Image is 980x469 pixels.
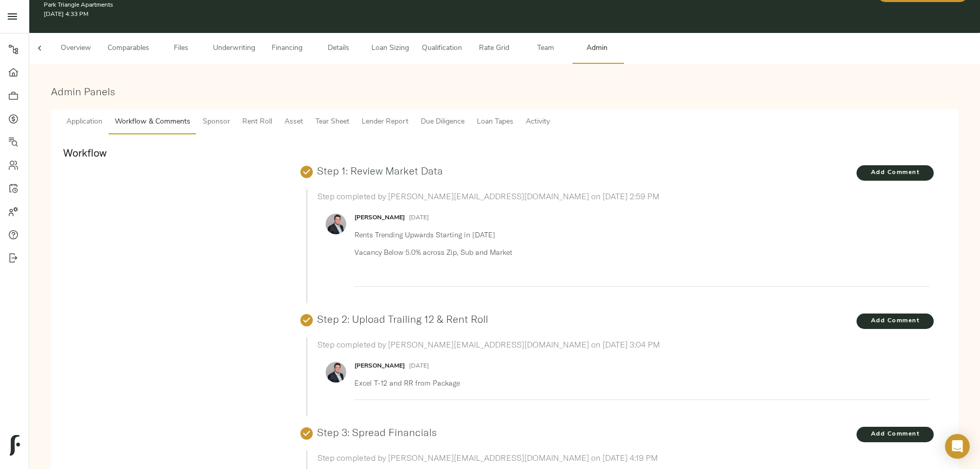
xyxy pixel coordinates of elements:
[317,312,488,325] a: Step 2: Upload Trailing 12 & Rent Roll
[51,85,958,97] h3: Admin Panels
[268,42,307,55] span: Financing
[317,164,443,177] a: Step 1: Review Market Data
[44,1,658,10] p: Park Triangle Apartments
[317,337,930,352] h6: Step completed by [PERSON_NAME][EMAIL_ADDRESS][DOMAIN_NAME] on [DATE] 3:04 PM
[317,189,930,203] h6: Step completed by [PERSON_NAME][EMAIL_ADDRESS][DOMAIN_NAME] on [DATE] 2:59 PM
[242,116,272,129] span: Rent Roll
[362,116,408,129] span: Lender Report
[857,427,934,442] button: Add Comment
[315,116,349,129] span: Tear Sheet
[945,434,970,459] div: Open Intercom Messenger
[326,214,346,234] img: ACg8ocIz5g9J6yCiuTqIbLSOf7QS26iXPmlYHhlR4Dia-I2p_gZrFA=s96-c
[474,42,513,55] span: Rate Grid
[857,167,934,178] span: Add Comment
[857,429,934,440] span: Add Comment
[162,42,201,55] span: Files
[421,116,465,129] span: Due Diligence
[354,247,921,257] p: Vacancy Below 5.0% across Zip, Sub and Market
[857,316,934,326] span: Add Comment
[317,426,437,439] a: Step 3: Spread Financials
[409,215,429,221] span: [DATE]
[56,42,95,55] span: Overview
[526,42,565,55] span: Team
[108,42,149,55] span: Comparables
[354,230,921,240] p: Rents Trending Upwards Starting in [DATE]
[66,116,102,129] span: Application
[326,362,346,383] img: ACg8ocIz5g9J6yCiuTqIbLSOf7QS26iXPmlYHhlR4Dia-I2p_gZrFA=s96-c
[370,42,409,55] span: Loan Sizing
[203,116,230,129] span: Sponsor
[526,116,550,129] span: Activity
[857,314,934,329] button: Add Comment
[477,116,513,129] span: Loan Tapes
[115,116,190,129] span: Workflow & Comments
[354,363,405,369] strong: [PERSON_NAME]
[63,146,106,159] strong: Workflow
[213,42,255,55] span: Underwriting
[317,450,930,465] h6: Step completed by [PERSON_NAME][EMAIL_ADDRESS][DOMAIN_NAME] on [DATE] 4:19 PM
[577,42,616,55] span: Admin
[354,215,405,221] strong: [PERSON_NAME]
[857,165,934,181] button: Add Comment
[409,363,429,369] span: [DATE]
[284,116,303,129] span: Asset
[354,378,921,388] p: Excel T-12 and RR from Package
[10,435,20,456] img: logo
[319,42,358,55] span: Details
[44,10,658,19] p: [DATE] 4:33 PM
[422,42,462,55] span: Qualification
